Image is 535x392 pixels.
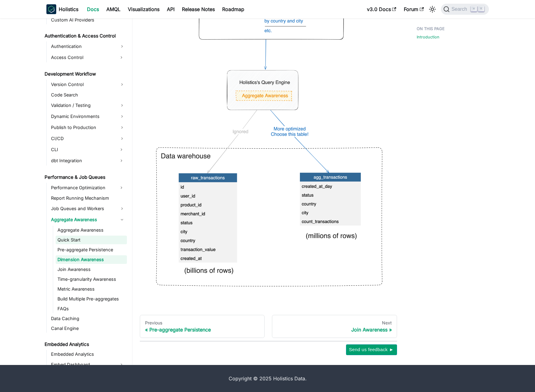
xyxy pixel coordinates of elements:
[49,194,127,202] a: Report Running Mechanism
[49,112,127,121] a: Dynamic Environments
[43,173,127,182] a: Performance & Job Queues
[49,156,116,166] a: dbt Integration
[427,4,437,14] button: Switch between dark and light mode (currently light mode)
[277,327,392,333] div: Join Awareness
[46,4,56,14] img: Holistics
[450,6,471,12] span: Search
[116,156,127,166] button: Expand sidebar category 'dbt Integration'
[43,340,127,349] a: Embedded Analytics
[56,226,127,234] a: Aggregate Awareness
[56,275,127,284] a: Time-granularity Awareness
[83,4,103,14] a: Docs
[49,80,127,89] a: Version Control
[400,4,427,14] a: Forum
[59,6,78,13] b: Holistics
[46,4,78,14] a: HolisticsHolistics
[49,204,127,214] a: Job Queues and Workers
[163,4,178,14] a: API
[178,4,218,14] a: Release Notes
[417,34,439,40] a: Introduction
[140,315,397,338] nav: Docs pages
[56,285,127,293] a: Metric Awareness
[49,41,127,51] a: Authentication
[43,70,127,78] a: Development Workflow
[49,123,127,132] a: Publish to Production
[43,32,127,40] a: Authentication & Access Control
[49,134,127,143] a: CI/CD
[56,236,127,244] a: Quick Start
[49,183,116,193] a: Performance Optimization
[277,320,392,326] div: Next
[49,91,127,99] a: Code Search
[49,324,127,333] a: Canal Engine
[49,215,127,225] a: Aggregate Awareness
[49,53,116,62] a: Access Control
[56,265,127,274] a: Join Awareness
[116,183,127,193] button: Expand sidebar category 'Performance Optimization'
[116,53,127,62] button: Expand sidebar category 'Access Control'
[272,315,397,338] a: NextJoin Awareness
[72,375,463,382] div: Copyright © 2025 Holistics Data.
[56,295,127,303] a: Build Multiple Pre-aggregates
[49,360,116,370] a: Embed Dashboard
[346,344,397,355] button: Send us feedback ►
[116,360,127,370] button: Expand sidebar category 'Embed Dashboard'
[116,145,127,155] button: Expand sidebar category 'CLI'
[441,4,489,15] button: Search (Command+K)
[471,6,477,12] kbd: ⌘
[49,350,127,359] a: Embedded Analytics
[49,100,127,110] a: Validation / Testing
[56,304,127,313] a: FAQs
[124,4,163,14] a: Visualizations
[145,320,260,326] div: Previous
[363,4,400,14] a: v3.0 Docs
[49,145,116,155] a: CLI
[49,314,127,323] a: Data Caching
[49,16,127,24] a: Custom AI Providers
[478,6,484,12] kbd: K
[145,327,260,333] div: Pre-aggregate Persistence
[56,255,127,264] a: Dimension Awareness
[218,4,248,14] a: Roadmap
[349,346,394,354] span: Send us feedback ►
[103,4,124,14] a: AMQL
[56,245,127,254] a: Pre-aggregate Persistence
[140,315,265,338] a: PreviousPre-aggregate Persistence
